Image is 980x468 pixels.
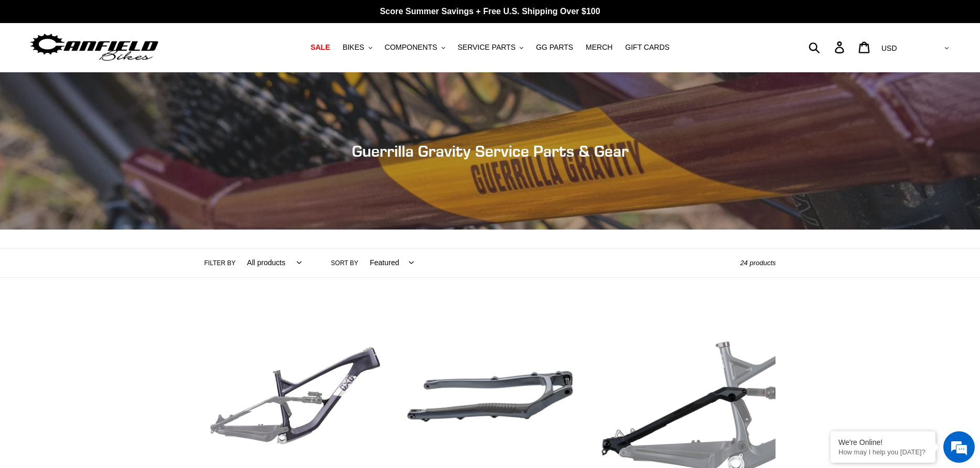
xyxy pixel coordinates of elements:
[331,258,358,268] label: Sort by
[305,40,335,55] a: SALE
[380,40,450,55] button: COMPONENTS
[740,259,776,267] span: 24 products
[342,43,364,52] span: BIKES
[625,43,670,52] span: GIFT CARDS
[620,40,675,55] a: GIFT CARDS
[310,43,330,52] span: SALE
[531,40,578,55] a: GG PARTS
[453,40,529,55] button: SERVICE PARTS
[838,448,928,456] p: How may I help you today?
[204,258,236,268] label: Filter by
[838,438,928,447] div: We're Online!
[337,40,377,55] button: BIKES
[29,31,160,64] img: Canfield Bikes
[458,43,515,52] span: SERVICE PARTS
[536,43,573,52] span: GG PARTS
[580,40,618,55] a: MERCH
[352,142,629,160] span: Guerrilla Gravity Service Parts & Gear
[385,43,437,52] span: COMPONENTS
[586,43,612,52] span: MERCH
[814,36,841,59] input: Search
